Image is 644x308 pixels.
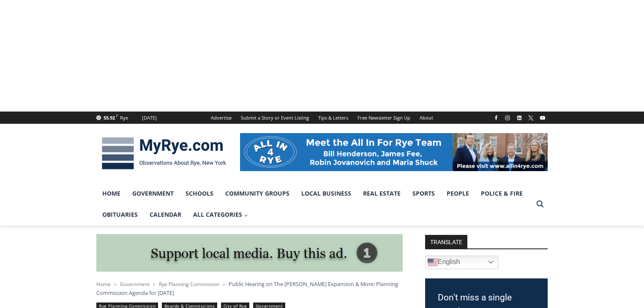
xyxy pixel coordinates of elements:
[415,112,438,124] a: About
[144,204,187,225] a: Calendar
[314,112,353,124] a: Tips & Letters
[219,183,295,204] a: Community Groups
[425,256,498,269] a: English
[142,114,157,122] div: [DATE]
[514,113,524,123] a: Linkedin
[475,183,529,204] a: Police & Fire
[96,281,111,288] a: Home
[526,113,536,123] a: X
[114,281,117,287] span: >
[180,183,219,204] a: Schools
[206,112,438,124] nav: Secondary Navigation
[126,183,180,204] a: Government
[96,204,144,225] a: Obituaries
[428,257,438,267] img: en
[96,183,126,204] a: Home
[353,112,415,124] a: Free Newsletter Sign Up
[236,112,314,124] a: Submit a Story or Event Listing
[187,204,254,225] a: All Categories
[120,114,128,122] div: Rye
[104,114,115,121] span: 55.92
[193,210,248,219] span: All Categories
[153,281,156,287] span: >
[96,280,403,297] nav: Breadcrumbs
[491,113,501,123] a: Facebook
[159,281,219,288] a: Rye Planning Commission
[441,183,475,204] a: People
[407,183,441,204] a: Sports
[223,281,225,287] span: >
[96,183,532,226] nav: Primary Navigation
[240,133,548,171] img: All in for Rye
[96,280,398,296] span: Public Hearing on The [PERSON_NAME] Expansion & More: Planning Commission Agenda for [DATE]
[295,183,357,204] a: Local Business
[538,113,548,123] a: YouTube
[425,235,467,248] strong: TRANSLATE
[96,234,403,272] img: support local media, buy this ad
[502,113,513,123] a: Instagram
[96,131,232,175] img: MyRye.com
[206,112,236,124] a: Advertise
[116,113,118,118] span: F
[532,196,548,212] button: View Search Form
[357,183,407,204] a: Real Estate
[120,281,150,288] a: Government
